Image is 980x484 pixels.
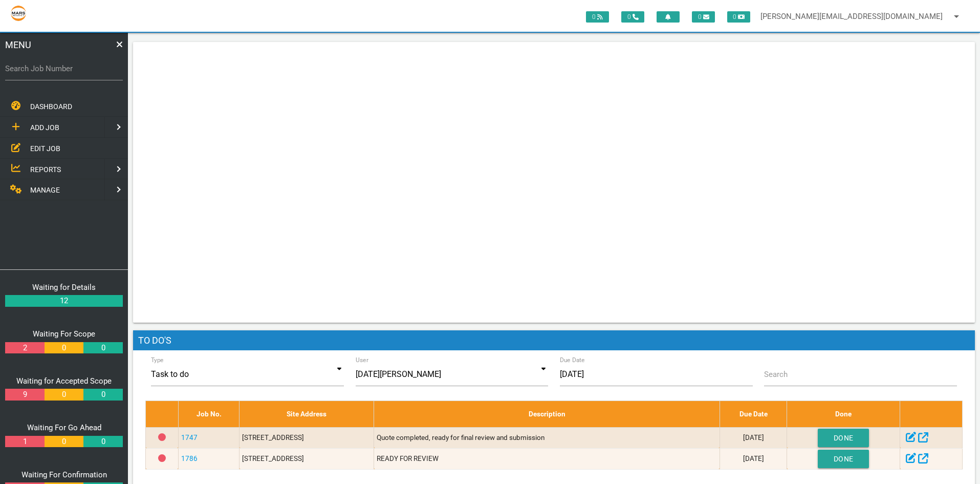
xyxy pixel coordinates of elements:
[83,389,122,401] a: 0
[787,401,900,427] th: Done
[33,329,95,339] a: Waiting For Scope
[764,369,788,381] label: Search
[151,355,164,365] label: Type
[692,11,715,23] span: 0
[5,436,44,448] a: 1
[239,401,374,427] th: Site Address
[5,295,123,307] a: 12
[45,389,83,401] a: 0
[21,470,107,479] a: Waiting For Confirmation
[560,355,585,365] label: Due Date
[818,450,869,468] button: Done
[586,11,609,23] span: 0
[45,436,83,448] a: 0
[30,123,59,132] span: ADD JOB
[5,389,44,401] a: 9
[356,355,368,365] label: User
[818,429,869,447] button: Done
[30,165,61,173] span: REPORTS
[16,376,112,386] a: Waiting for Accepted Scope
[239,448,374,469] td: [STREET_ADDRESS]
[5,38,31,52] span: MENU
[239,427,374,448] td: [STREET_ADDRESS]
[720,401,787,427] th: Due Date
[45,342,83,354] a: 0
[133,330,975,351] h1: To Do's
[181,454,198,462] a: 1786
[720,448,787,469] td: [DATE]
[621,11,644,23] span: 0
[374,401,720,427] th: Description
[377,453,716,464] p: READY FOR REVIEW
[377,432,716,443] p: Quote completed, ready for final review and submission
[5,342,44,354] a: 2
[5,63,123,75] label: Search Job Number
[181,433,198,441] a: 1747
[30,186,60,194] span: MANAGE
[30,102,72,111] span: DASHBOARD
[83,436,122,448] a: 0
[83,342,122,354] a: 0
[32,283,96,292] a: Waiting for Details
[27,423,101,432] a: Waiting For Go Ahead
[720,427,787,448] td: [DATE]
[727,11,750,23] span: 0
[178,401,239,427] th: Job No.
[10,5,27,22] img: s3file
[30,144,60,152] span: EDIT JOB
